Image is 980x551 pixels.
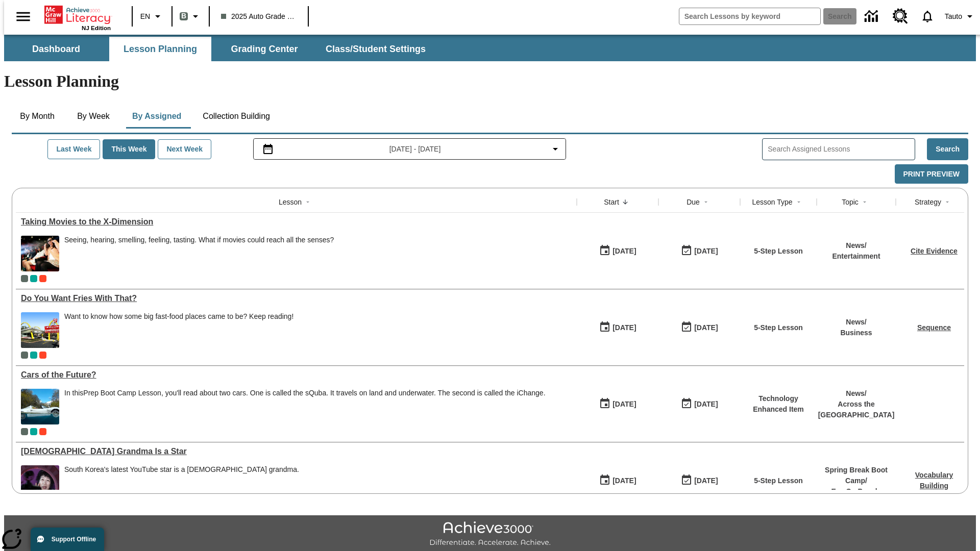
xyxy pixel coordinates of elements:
[822,465,891,486] p: Spring Break Boot Camp /
[752,197,792,207] div: Lesson Type
[429,521,551,547] img: Achieve3000 Differentiate Accelerate Achieve
[140,11,150,22] span: EN
[279,197,302,207] div: Lesson
[832,240,880,251] p: News /
[21,312,59,348] img: One of the first McDonald's stores, with the iconic red sign and golden arches.
[64,236,334,244] div: Seeing, hearing, smelling, feeling, tasting. What if movies could reach all the senses?
[47,139,100,159] button: Last Week
[596,471,640,490] button: 03/14/25: First time the lesson was available
[64,465,299,501] div: South Korea's latest YouTube star is a 70-year-old grandma.
[840,328,872,338] p: Business
[21,370,572,380] a: Cars of the Future? , Lessons
[213,37,315,61] button: Grading Center
[30,428,37,435] div: 2025 Auto Grade 1 A
[21,352,28,359] div: Current Class
[258,143,562,155] button: Select the date range menu item
[911,247,958,255] a: Cite Evidence
[945,11,962,22] span: Tauto
[21,217,572,227] div: Taking Movies to the X-Dimension
[12,104,63,129] button: By Month
[5,37,107,61] button: Dashboard
[927,138,968,160] button: Search
[612,474,636,487] div: [DATE]
[694,398,718,411] div: [DATE]
[818,399,895,420] p: Across the [GEOGRAPHIC_DATA]
[21,428,28,435] div: Current Class
[83,389,545,397] testabrev: Prep Boot Camp Lesson, you'll read about two cars. One is called the sQuba. It travels on land an...
[612,398,636,411] div: [DATE]
[687,197,700,207] div: Due
[895,164,968,184] button: Print Preview
[21,370,572,380] div: Cars of the Future?
[21,447,572,456] div: South Korean Grandma Is a Star
[842,197,859,207] div: Topic
[302,196,314,208] button: Sort
[31,528,104,551] button: Support Offline
[176,7,206,26] button: Boost Class color is gray green. Change class color
[694,245,718,258] div: [DATE]
[754,246,803,257] p: 5-Step Lesson
[21,447,572,456] a: South Korean Grandma Is a Star, Lessons
[549,143,561,155] svg: Collapse Date Range Filter
[64,465,299,474] div: South Korea's latest YouTube star is a [DEMOGRAPHIC_DATA] grandma.
[941,7,980,26] button: Profile/Settings
[21,389,59,424] img: High-tech automobile treading water.
[64,389,546,424] div: In this Prep Boot Camp Lesson, you'll read about two cars. One is called the sQuba. It travels on...
[4,35,976,61] div: SubNavbar
[21,217,572,227] a: Taking Movies to the X-Dimension, Lessons
[21,294,572,303] div: Do You Want Fries With That?
[677,471,721,490] button: 03/14/26: Last day the lesson can be accessed
[109,37,211,61] button: Lesson Planning
[39,275,46,282] div: Test 1
[52,536,96,543] span: Support Offline
[832,251,880,262] p: Entertainment
[596,318,640,337] button: 07/14/25: First time the lesson was available
[612,321,636,334] div: [DATE]
[612,245,636,258] div: [DATE]
[30,275,37,282] div: 2025 Auto Grade 1 A
[64,236,334,271] div: Seeing, hearing, smelling, feeling, tasting. What if movies could reach all the senses?
[4,37,435,61] div: SubNavbar
[754,475,803,486] p: 5-Step Lesson
[859,3,887,31] a: Data Center
[44,4,111,31] div: Home
[389,144,441,155] span: [DATE] - [DATE]
[221,11,297,22] span: 2025 Auto Grade 1 B
[39,352,46,359] div: Test 1
[822,486,891,497] p: Eye On People
[917,323,951,332] a: Sequence
[194,104,278,129] button: Collection Building
[619,196,631,208] button: Sort
[818,388,895,399] p: News /
[21,465,59,501] img: 70 year-old Korean woman applying makeup for a YouTube video
[915,471,953,490] a: Vocabulary Building
[21,236,59,271] img: Panel in front of the seats sprays water mist to the happy audience at a 4DX-equipped theater.
[64,312,293,348] div: Want to know how some big fast-food places came to be? Keep reading!
[30,352,37,359] div: 2025 Auto Grade 1 A
[124,104,189,129] button: By Assigned
[596,394,640,414] button: 07/01/25: First time the lesson was available
[677,318,721,337] button: 07/20/26: Last day the lesson can be accessed
[4,72,976,91] h1: Lesson Planning
[21,275,28,282] span: Current Class
[768,142,915,157] input: Search Assigned Lessons
[82,25,111,31] span: NJ Edition
[745,393,812,415] p: Technology Enhanced Item
[596,241,640,261] button: 08/18/25: First time the lesson was available
[44,5,111,25] a: Home
[39,428,46,435] div: Test 1
[158,139,211,159] button: Next Week
[859,196,871,208] button: Sort
[677,241,721,261] button: 08/24/25: Last day the lesson can be accessed
[21,294,572,303] a: Do You Want Fries With That?, Lessons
